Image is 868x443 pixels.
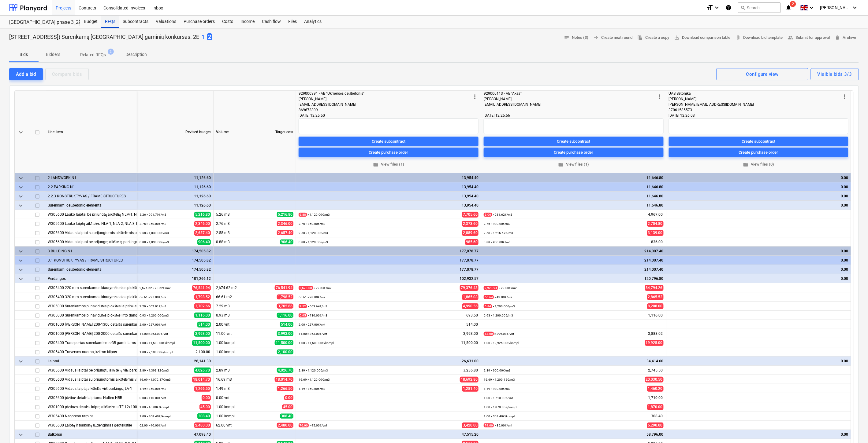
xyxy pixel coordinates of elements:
span: keyboard_arrow_down [17,275,24,283]
span: 2,346.00 [194,221,211,227]
div: Laiptai [48,357,134,365]
div: 0.00 [669,182,848,192]
span: Download comparison table [674,34,731,41]
span: keyboard_arrow_down [17,193,24,200]
small: 2.89 × 1,120.00€ / m3 [299,369,328,372]
span: 2,678.08 [299,286,313,290]
div: 101,266.12 [140,274,211,283]
span: 5,216.80 [194,212,211,218]
small: × 1,120.00€ / m3 [299,213,330,217]
span: 3,993.00 [194,331,211,337]
div: 102,932.57 [299,274,479,283]
span: folder [373,162,378,167]
span: keyboard_arrow_down [17,184,24,191]
div: Revised budget [137,91,214,173]
small: 0.93 × 1,200.00€ / m3 [140,314,169,317]
small: 2.00 × 257.00€ / vnt [299,323,325,326]
div: 11,646.80 [484,201,664,210]
span: 906.40 [280,240,293,244]
div: 13,954.40 [299,173,479,182]
div: 1.00 kompl [214,338,253,347]
span: View files (0) [671,161,846,168]
div: Purchase orders [180,16,218,28]
div: Costs [218,16,237,28]
span: 2,704.80 [647,221,664,227]
span: 1,865.08 [462,294,479,300]
small: 0.93 × 1,200.00€ / m3 [484,314,513,317]
small: 0.88 × 950.00€ / m3 [484,240,511,244]
button: View files (1) [484,160,664,169]
button: Create subcontract [669,137,848,146]
div: 11,126.60 [140,201,211,210]
span: 20,030.50 [645,377,664,383]
span: 19,925.00 [645,340,664,346]
small: 2.76 × 980.00€ / m3 [484,222,511,225]
span: 2,657.40 [277,230,293,235]
span: 2,865.52 [647,294,664,300]
span: notes [564,35,570,40]
div: 11,646.80 [484,182,664,192]
div: 214,007.40 [484,265,664,274]
span: Submit for approval [788,34,830,41]
div: 177,078.77 [299,247,479,256]
span: 8,208.00 [647,303,664,309]
button: Submit for approval [785,33,833,42]
div: [DATE] 12:26:03 [669,113,848,118]
div: 1.00 kompl [214,402,253,412]
span: 514.00 [280,322,293,327]
div: 26,631.00 [299,357,479,366]
div: 174,505.82 [140,256,211,265]
div: [PERSON_NAME] [669,96,841,102]
small: 5.26 × 991.79€ / m3 [140,213,166,216]
button: Create a copy [635,33,672,42]
span: Archive [835,34,856,41]
span: 2,100.00 [195,350,211,355]
button: Add a bid [9,68,43,80]
div: 11,126.60 [140,182,211,192]
div: Volume [214,91,253,173]
small: 1.00 × 2,100.00€ / kompl [140,350,173,354]
span: keyboard_arrow_down [17,248,24,255]
span: 1,798.52 [277,295,293,299]
small: 66.61 × 28.00€ / m2 [299,295,326,299]
small: 1.00 × 11,500.00€ / kompl [140,341,175,345]
button: Notes (3) [562,33,591,42]
span: 2,889.60 [462,230,479,236]
span: 76,541.94 [275,285,293,290]
span: 985.60 [465,239,479,245]
i: notifications [786,4,792,11]
a: Analytics [300,16,325,28]
div: 2,674.62 m2 [214,283,253,292]
span: [PERSON_NAME][EMAIL_ADDRESS][DOMAIN_NAME] [669,102,754,107]
span: more_vert [841,93,848,101]
span: 11,500.00 [192,340,211,346]
div: 2.00 vnt [214,320,253,329]
small: 2.58 × 1,216.67€ / m3 [484,231,513,235]
div: 0.00 [669,201,848,210]
div: 11.00 vnt [214,329,253,338]
span: 514.00 [466,322,479,327]
small: × 299.08€ / vnt [484,332,514,336]
span: 18,014.70 [192,377,211,383]
span: search [741,5,746,10]
span: keyboard_arrow_down [17,129,24,136]
small: 11.00 × 363.00€ / vnt [140,332,168,335]
i: keyboard_arrow_down [808,4,815,11]
div: 66.61 m2 [214,292,253,302]
span: 3,888.02 [648,331,664,336]
span: 693.50 [466,313,479,318]
span: 11,500.00 [275,340,293,345]
div: RFQs [101,16,119,28]
div: W305400 220 mm surenkamos kiaurymėtosios plokštės skaičiuojant Neto kiekį [48,283,134,292]
div: 3 BUILDING N1 [48,247,134,255]
small: 2.00 × 257.00€ / vnt [140,323,166,326]
small: 0.88 × 1,030.00€ / m3 [140,240,169,244]
div: 13,954.40 [299,201,479,210]
div: 0.00 [669,247,848,256]
span: keyboard_arrow_down [17,257,24,264]
div: 0.93 m3 [214,311,253,320]
span: 11,500.00 [460,340,479,346]
span: 4,026.70 [277,368,293,373]
span: folder [743,162,749,167]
